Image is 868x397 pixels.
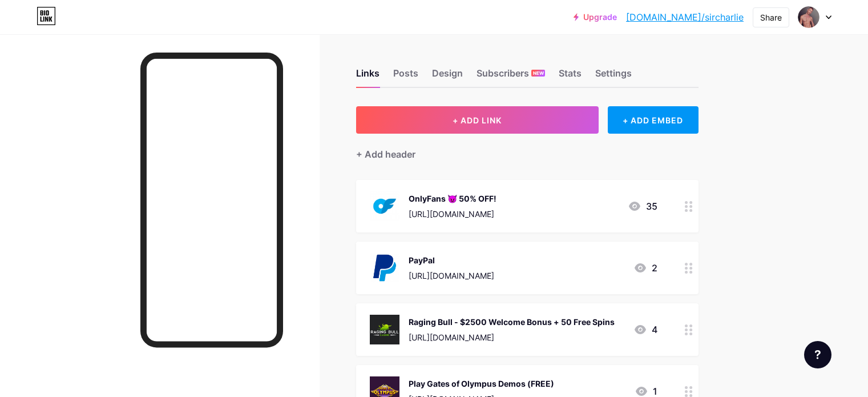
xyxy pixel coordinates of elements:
[608,106,699,134] div: + ADD EMBED
[409,208,496,220] div: [URL][DOMAIN_NAME]
[559,66,582,87] div: Stats
[409,254,494,266] div: PayPal
[453,115,502,125] span: + ADD LINK
[409,331,615,343] div: [URL][DOMAIN_NAME]
[626,10,744,24] a: [DOMAIN_NAME]/sircharlie
[409,270,494,282] div: [URL][DOMAIN_NAME]
[356,66,380,87] div: Links
[393,66,418,87] div: Posts
[409,193,496,204] div: OnlyFans 😈 50% OFF!
[370,315,399,344] img: Raging Bull - $2500 Welcome Bonus + 50 Free Spins
[370,253,399,283] img: PayPal
[628,199,657,213] div: 35
[760,11,782,23] div: Share
[477,66,545,87] div: Subscribers
[574,13,617,22] a: Upgrade
[633,323,657,336] div: 4
[432,66,463,87] div: Design
[595,66,632,87] div: Settings
[356,106,599,134] button: + ADD LINK
[370,191,399,221] img: OnlyFans 😈 50% OFF!
[409,316,615,328] div: Raging Bull - $2500 Welcome Bonus + 50 Free Spins
[798,6,819,28] img: sircharlie
[409,378,554,390] div: Play Gates of Olympus Demos (FREE)
[533,70,544,77] span: NEW
[633,261,657,275] div: 2
[356,147,415,161] div: + Add header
